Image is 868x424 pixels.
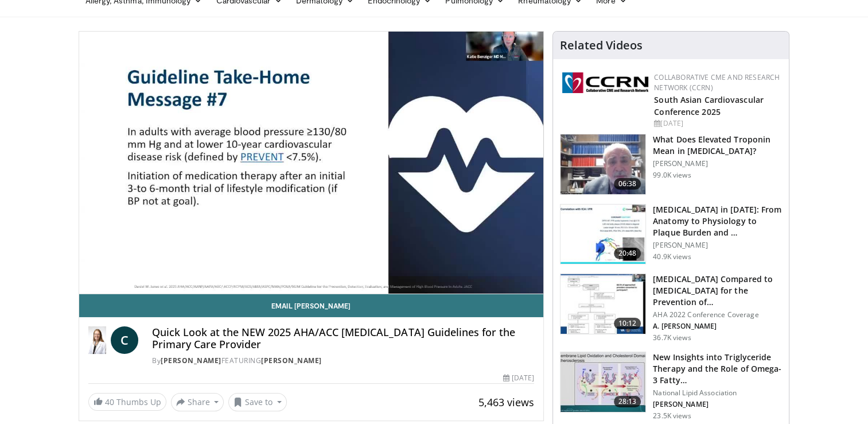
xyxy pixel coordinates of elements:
a: 40 Thumbs Up [88,393,166,411]
p: National Lipid Association [653,388,782,398]
img: 98daf78a-1d22-4ebe-927e-10afe95ffd94.150x105_q85_crop-smart_upscale.jpg [560,134,645,194]
p: 23.5K views [653,411,691,421]
p: A. [PERSON_NAME] [653,322,782,331]
h4: Quick Look at the NEW 2025 AHA/ACC [MEDICAL_DATA] Guidelines for the Primary Care Provider [152,326,534,351]
h4: Related Videos [560,38,643,52]
img: Dr. Catherine P. Benziger [88,326,107,354]
span: 06:38 [614,178,641,190]
a: South Asian Cardiovascular Conference 2025 [654,94,764,117]
img: 45ea033d-f728-4586-a1ce-38957b05c09e.150x105_q85_crop-smart_upscale.jpg [560,352,645,412]
h3: [MEDICAL_DATA] in [DATE]: From Anatomy to Physiology to Plaque Burden and … [653,204,782,238]
div: [DATE] [503,373,534,383]
span: 40 [105,396,114,407]
p: 99.0K views [653,171,691,180]
div: [DATE] [654,118,780,129]
img: 7c0f9b53-1609-4588-8498-7cac8464d722.150x105_q85_crop-smart_upscale.jpg [560,274,645,334]
p: [PERSON_NAME] [653,400,782,409]
a: Collaborative CME and Research Network (CCRN) [654,72,780,92]
span: 20:48 [614,248,641,259]
p: 40.9K views [653,252,691,261]
p: 36.7K views [653,333,691,342]
video-js: Video Player [79,32,544,294]
span: 28:13 [614,396,641,407]
span: 10:12 [614,318,641,329]
h3: [MEDICAL_DATA] Compared to [MEDICAL_DATA] for the Prevention of… [653,273,782,308]
button: Share [171,393,224,411]
button: Save to [228,393,287,411]
a: 06:38 What Does Elevated Troponin Mean in [MEDICAL_DATA]? [PERSON_NAME] 99.0K views [560,134,782,195]
a: 10:12 [MEDICAL_DATA] Compared to [MEDICAL_DATA] for the Prevention of… AHA 2022 Conference Covera... [560,273,782,342]
h3: What Does Elevated Troponin Mean in [MEDICAL_DATA]? [653,134,782,157]
span: 5,463 views [478,395,534,409]
a: 28:13 New Insights into Triglyceride Therapy and the Role of Omega-3 Fatty… National Lipid Associ... [560,352,782,421]
div: By FEATURING [152,356,534,366]
img: 823da73b-7a00-425d-bb7f-45c8b03b10c3.150x105_q85_crop-smart_upscale.jpg [560,205,645,264]
a: Email [PERSON_NAME] [79,294,544,317]
p: AHA 2022 Conference Coverage [653,310,782,319]
p: [PERSON_NAME] [653,159,782,168]
a: 20:48 [MEDICAL_DATA] in [DATE]: From Anatomy to Physiology to Plaque Burden and … [PERSON_NAME] 4... [560,204,782,265]
h3: New Insights into Triglyceride Therapy and the Role of Omega-3 Fatty… [653,352,782,386]
p: [PERSON_NAME] [653,241,782,250]
a: [PERSON_NAME] [261,356,322,365]
a: [PERSON_NAME] [161,356,221,365]
img: a04ee3ba-8487-4636-b0fb-5e8d268f3737.png.150x105_q85_autocrop_double_scale_upscale_version-0.2.png [562,72,648,93]
a: C [111,326,138,354]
